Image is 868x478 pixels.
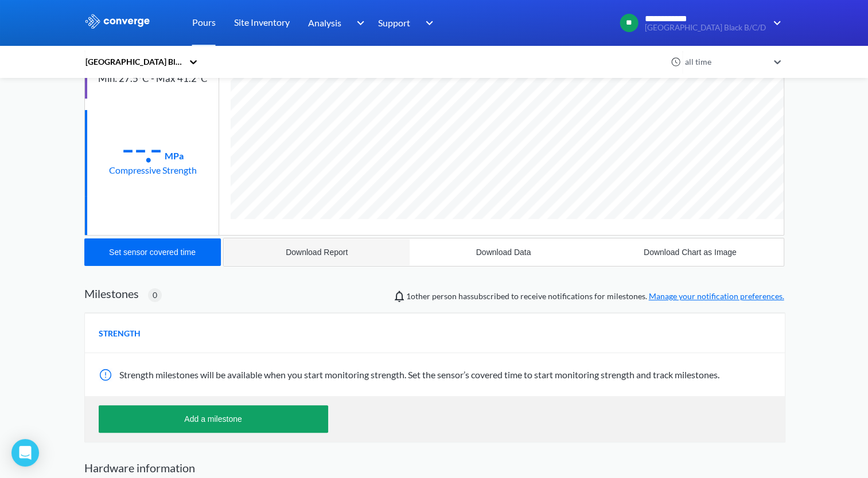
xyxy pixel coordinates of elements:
div: [GEOGRAPHIC_DATA] Black B/C/D [84,56,183,68]
h2: Hardware information [84,461,784,475]
span: Support [378,15,410,30]
img: downArrow.svg [418,16,437,30]
button: Add a milestone [99,405,328,433]
img: icon-clock.svg [671,57,681,67]
span: STRENGTH [99,327,141,340]
div: Download Chart as Image [644,248,737,257]
img: downArrow.svg [766,16,784,30]
span: Strength milestones will be available when you start monitoring strength. Set the sensor’s covere... [119,369,719,380]
div: --.- [122,134,162,163]
div: all time [682,56,768,68]
div: Download Report [286,248,348,257]
h2: Milestones [84,287,139,300]
button: Download Report [224,238,410,266]
span: [GEOGRAPHIC_DATA] Black B/C/D [645,23,766,32]
span: 0 [153,289,157,301]
img: notifications-icon.svg [392,289,406,303]
button: Set sensor covered time [84,238,221,266]
img: downArrow.svg [349,16,367,30]
div: Compressive Strength [109,163,197,177]
div: Open Intercom Messenger [11,439,39,467]
div: Min: 27.5°C - Max 41.2°C [98,71,208,87]
img: logo_ewhite.svg [84,14,151,29]
button: Download Chart as Image [597,238,783,266]
button: Download Data [410,238,597,266]
div: Download Data [476,248,531,257]
div: Set sensor covered time [109,248,196,257]
a: Manage your notification preferences. [649,291,784,301]
span: Victor Palade [406,291,430,301]
span: person has subscribed to receive notifications for milestones. [406,290,784,303]
span: Analysis [308,15,341,30]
